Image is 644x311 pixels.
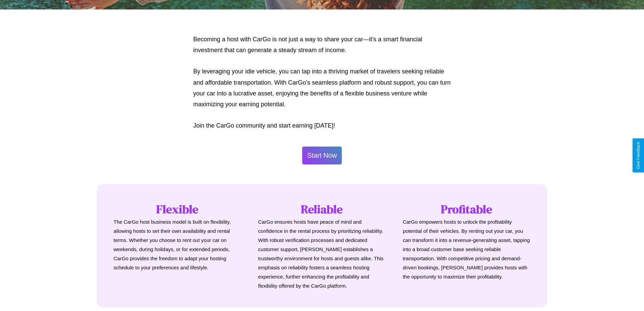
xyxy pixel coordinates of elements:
p: CarGo ensures hosts have peace of mind and confidence in the rental process by prioritizing relia... [258,217,386,290]
p: Join the CarGo community and start earning [DATE]! [193,120,451,131]
div: Give Feedback [636,142,641,169]
h1: Flexible [114,201,241,217]
p: Becoming a host with CarGo is not just a way to share your car—it's a smart financial investment ... [193,34,451,56]
p: The CarGo host business model is built on flexibility, allowing hosts to set their own availabili... [114,217,241,272]
p: By leveraging your idle vehicle, you can tap into a thriving market of travelers seeking reliable... [193,66,451,110]
h1: Profitable [403,201,530,217]
p: CarGo empowers hosts to unlock the profitability potential of their vehicles. By renting out your... [403,217,530,281]
button: Start Now [302,147,342,164]
h1: Reliable [258,201,386,217]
